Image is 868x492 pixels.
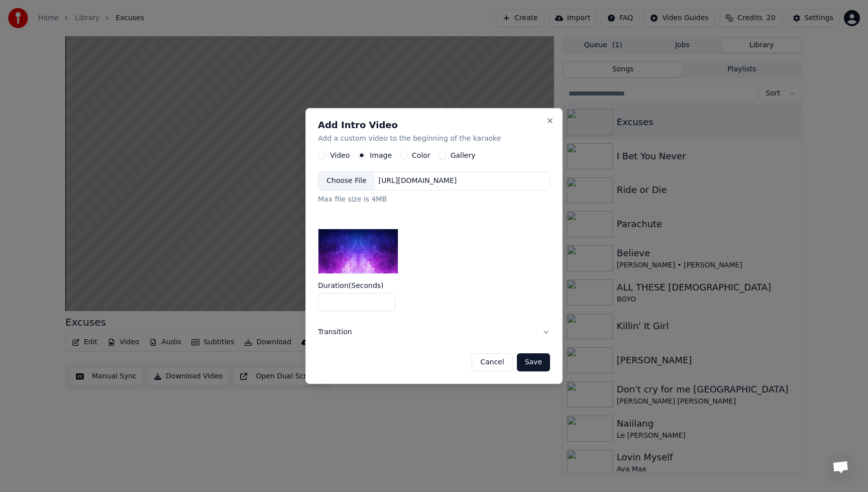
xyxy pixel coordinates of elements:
div: Max file size is 4MB [318,195,550,205]
label: Gallery [451,152,476,159]
label: Video [330,152,350,159]
label: Color [412,152,430,159]
div: Choose File [318,172,375,190]
label: Duration ( Seconds ) [318,282,550,289]
div: [URL][DOMAIN_NAME] [375,176,461,186]
h2: Add Intro Video [318,121,550,130]
button: Cancel [472,353,512,371]
button: Transition [318,319,550,345]
p: Add a custom video to the beginning of the karaoke [318,134,550,144]
button: Save [517,353,550,371]
label: Image [370,152,392,159]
